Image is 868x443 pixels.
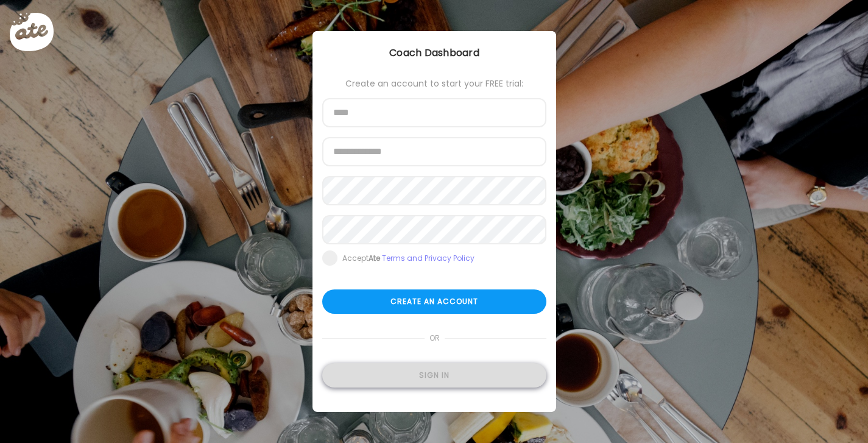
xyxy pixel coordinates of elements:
div: Accept [342,253,475,263]
div: Create an account to start your FREE trial: [322,79,546,88]
a: Terms and Privacy Policy [382,253,475,263]
div: Coach Dashboard [312,46,556,60]
span: or [424,326,444,350]
div: Sign in [322,363,546,388]
div: Create an account [322,289,546,314]
b: Ate [369,253,380,263]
